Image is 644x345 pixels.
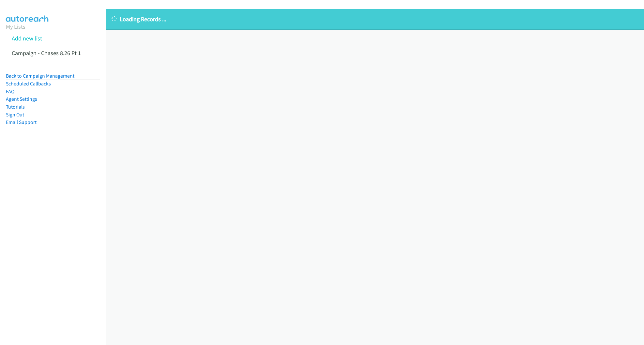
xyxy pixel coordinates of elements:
a: Tutorials [6,104,25,110]
a: Sign Out [6,112,24,118]
a: FAQ [6,88,14,95]
a: Email Support [6,119,37,125]
a: My Lists [6,23,25,30]
a: Agent Settings [6,96,37,102]
p: Loading Records ... [112,15,638,23]
a: Add new list [12,35,42,42]
a: Back to Campaign Management [6,73,74,79]
a: Scheduled Callbacks [6,81,51,87]
a: Campaign - Chases 8.26 Pt 1 [12,49,81,57]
